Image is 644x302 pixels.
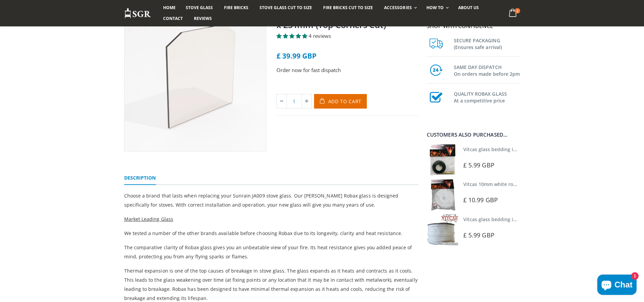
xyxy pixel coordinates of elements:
[124,192,399,208] span: Choose a brand that lasts when replacing your Sunrain JA009 stove glass. Our [PERSON_NAME] Robax ...
[463,146,590,153] a: Vitcas glass bedding in tape - 2mm x 10mm x 2 meters
[463,181,596,187] a: Vitcas 10mm white rope kit - includes rope seal and glue!
[453,2,484,13] a: About us
[454,89,520,104] h3: QUALITY ROBAX GLASS At a competitive price
[219,2,253,13] a: Fire Bricks
[276,66,419,74] p: Order now for fast dispatch
[463,216,607,223] a: Vitcas glass bedding in tape - 2mm x 15mm x 2 meters (White)
[595,275,639,297] inbox-online-store-chat: Shopify online store chat
[224,5,248,10] span: Fire Bricks
[158,2,181,13] a: Home
[124,268,418,301] span: Thermal expansion is one of the top causes of breakage in stove glass. The glass expands as it he...
[260,5,312,10] span: Stove Glass Cut To Size
[463,196,498,204] span: £ 10.99 GBP
[318,2,378,13] a: Fire Bricks Cut To Size
[124,171,156,185] a: Description
[506,7,520,20] a: 2
[463,161,494,169] span: £ 5.99 GBP
[181,2,218,13] a: Stove Glass
[124,230,402,236] span: We tested a number of the other brands available before choosing Robax due to its longevity, clar...
[124,216,173,222] span: Market Leading Glass
[309,32,331,39] span: 4 reviews
[276,51,316,61] span: £ 39.99 GBP
[186,5,213,10] span: Stove Glass
[125,10,266,151] img: stoveglasstwotopcornerscut_a1778df8-b12d-4d25-9721-1dc4aa946573_800x_crop_center.webp
[427,144,458,176] img: Vitcas stove glass bedding in tape
[314,94,367,109] button: Add to Cart
[163,5,176,10] span: Home
[163,16,183,21] span: Contact
[124,8,151,19] img: Stove Glass Replacement
[379,2,420,13] a: Accessories
[254,2,317,13] a: Stove Glass Cut To Size
[458,5,479,10] span: About us
[454,63,520,77] h3: SAME DAY DISPATCH On orders made before 2pm
[515,8,520,14] span: 2
[463,231,494,239] span: £ 5.99 GBP
[454,36,520,51] h3: SECURE PACKAGING (Ensures safe arrival)
[158,13,188,24] a: Contact
[427,179,458,210] img: Vitcas white rope, glue and gloves kit 10mm
[328,98,362,104] span: Add to Cart
[384,5,412,10] span: Accessories
[124,244,412,260] span: The comparative clarity of Robax glass gives you an unbeatable view of your fire. Its heat resist...
[427,214,458,246] img: Vitcas stove glass bedding in tape
[276,32,309,39] span: 5.00 stars
[421,2,452,13] a: How To
[427,132,520,137] div: Customers also purchased...
[426,5,444,10] span: How To
[323,5,373,10] span: Fire Bricks Cut To Size
[189,13,217,24] a: Reviews
[194,16,212,21] span: Reviews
